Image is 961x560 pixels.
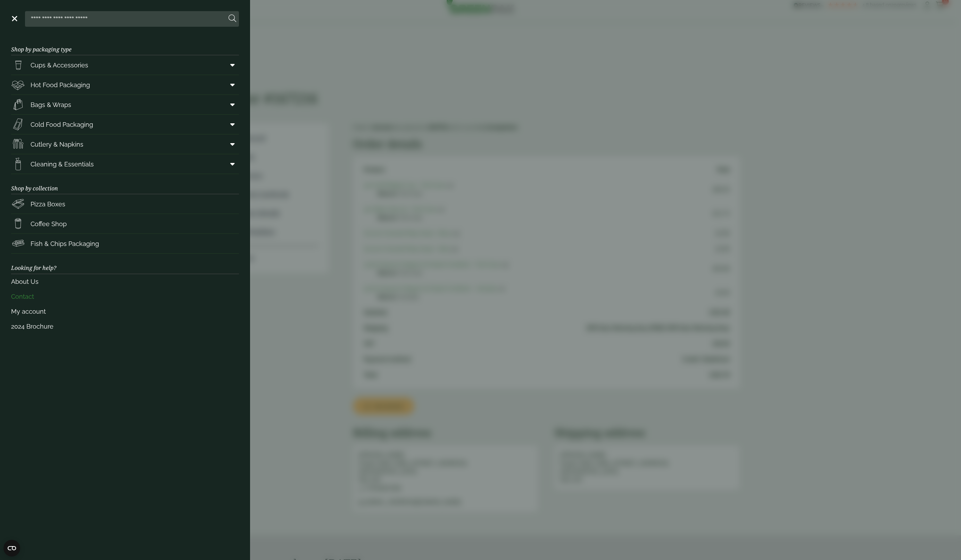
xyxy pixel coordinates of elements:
[11,58,25,72] img: PintNhalf_cup.svg
[11,137,25,151] img: Cutlery.svg
[11,157,25,171] img: open-wipe.svg
[11,214,239,233] a: Coffee Shop
[11,217,25,231] img: HotDrink_paperCup.svg
[31,219,67,229] span: Coffee Shop
[11,234,239,253] a: Fish & Chips Packaging
[31,60,88,70] span: Cups & Accessories
[11,154,239,174] a: Cleaning & Essentials
[11,115,239,134] a: Cold Food Packaging
[11,35,239,55] h3: Shop by packaging type
[11,194,239,214] a: Pizza Boxes
[11,237,25,250] img: FishNchip_box.svg
[11,174,239,194] h3: Shop by collection
[11,75,239,94] a: Hot Food Packaging
[31,120,93,129] span: Cold Food Packaging
[11,254,239,274] h3: Looking for help?
[31,80,90,90] span: Hot Food Packaging
[11,78,25,92] img: Deli_box.svg
[11,134,239,154] a: Cutlery & Napkins
[11,289,239,304] a: Contact
[11,197,25,211] img: Pizza_boxes.svg
[31,140,83,149] span: Cutlery & Napkins
[11,55,239,75] a: Cups & Accessories
[3,540,20,557] button: Open CMP widget
[31,100,71,109] span: Bags & Wraps
[11,98,25,112] img: Paper_carriers.svg
[11,274,239,289] a: About Us
[31,239,99,248] span: Fish & Chips Packaging
[11,95,239,114] a: Bags & Wraps
[31,199,65,209] span: Pizza Boxes
[31,159,94,169] span: Cleaning & Essentials
[11,117,25,131] img: Sandwich_box.svg
[11,304,239,319] a: My account
[11,319,239,334] a: 2024 Brochure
